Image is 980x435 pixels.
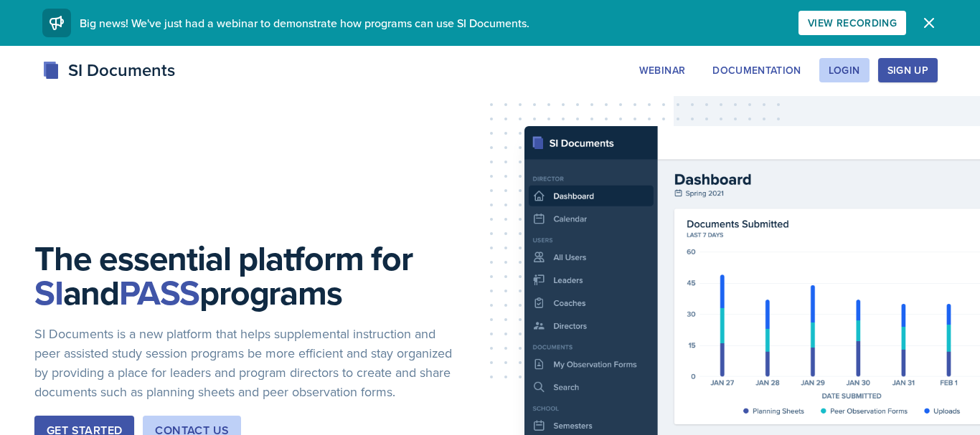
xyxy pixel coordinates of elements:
[819,58,870,82] button: Login
[80,15,529,31] span: Big news! We've just had a webinar to demonstrate how programs can use SI Documents.
[798,11,906,35] button: View Recording
[808,17,897,29] div: View Recording
[630,58,694,82] button: Webinar
[829,64,860,76] div: Login
[42,57,175,83] div: SI Documents
[703,58,811,82] button: Documentation
[639,64,685,76] div: Webinar
[712,64,801,76] div: Documentation
[887,64,928,76] div: Sign Up
[878,58,938,82] button: Sign Up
